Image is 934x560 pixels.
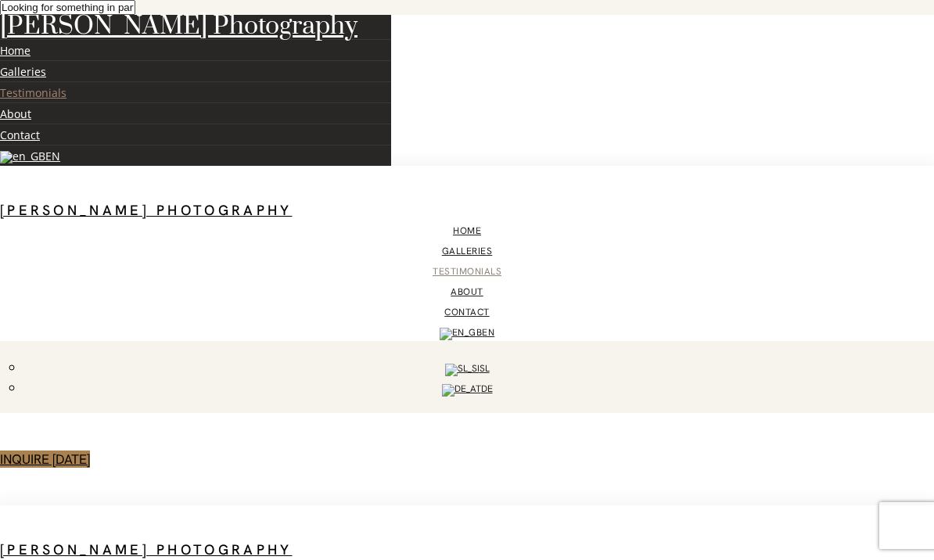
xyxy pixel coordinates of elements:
span: EN [482,326,494,339]
span: SL [480,362,490,375]
a: icon-magnifying-glass34 [16,415,31,432]
a: Contact [444,295,490,329]
a: Home [453,214,481,248]
a: Galleries [442,234,493,268]
a: About [451,275,483,309]
a: Testimonials [433,254,501,289]
a: de_ATDE [441,372,492,406]
img: SL [445,364,480,376]
a: en_GBEN [440,315,495,350]
img: DE [442,384,481,397]
span: DE [481,382,493,395]
span: EN [45,149,60,163]
a: sl_SISL [444,351,489,386]
img: EN [440,328,483,340]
